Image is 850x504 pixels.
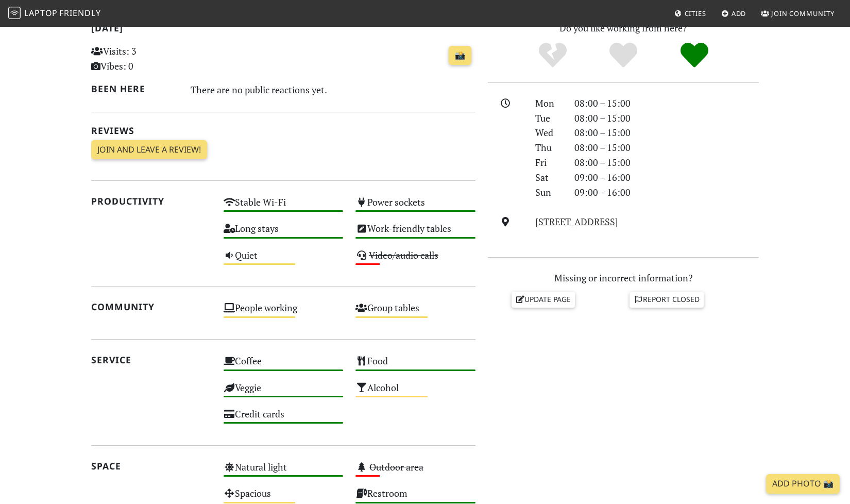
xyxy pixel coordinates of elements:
div: Mon [529,96,568,111]
h2: Community [91,301,211,312]
s: Video/audio calls [369,249,438,261]
div: Veggie [217,379,350,406]
span: Laptop [24,7,58,19]
div: Yes [588,41,659,70]
s: Outdoor area [369,461,423,473]
a: Join and leave a review! [91,140,207,160]
div: There are no public reactions yet. [191,81,476,98]
div: Long stays [217,220,350,246]
a: Update page [512,292,575,307]
a: 📸 [449,46,471,65]
div: Thu [529,140,568,155]
div: People working [217,299,350,326]
p: Visits: 3 Vibes: 0 [91,44,211,74]
div: Credit cards [217,406,350,432]
span: Join Community [771,9,835,18]
h2: Service [91,355,211,365]
div: 08:00 – 15:00 [568,155,765,170]
a: [STREET_ADDRESS] [535,215,618,228]
div: No [517,41,588,70]
div: Wed [529,125,568,140]
span: Friendly [59,7,100,19]
div: Fri [529,155,568,170]
div: Quiet [217,247,350,273]
h2: Been here [91,83,178,94]
div: Food [349,352,482,379]
div: Tue [529,111,568,126]
h2: Reviews [91,125,475,136]
a: Add [717,4,751,23]
div: Alcohol [349,379,482,406]
img: LaptopFriendly [8,7,21,19]
div: 09:00 – 16:00 [568,185,765,200]
div: Stable Wi-Fi [217,194,350,220]
div: Sun [529,185,568,200]
div: Power sockets [349,194,482,220]
div: 08:00 – 15:00 [568,96,765,111]
div: Group tables [349,299,482,326]
span: Add [732,9,746,18]
div: 08:00 – 15:00 [568,111,765,126]
p: Do you like working from here? [488,21,759,36]
h2: Productivity [91,196,211,207]
div: 09:00 – 16:00 [568,170,765,185]
div: 08:00 – 15:00 [568,125,765,140]
h2: [DATE] [91,23,475,38]
a: LaptopFriendly LaptopFriendly [8,5,101,23]
span: Cities [685,9,706,18]
div: Work-friendly tables [349,220,482,246]
div: 08:00 – 15:00 [568,140,765,155]
div: Sat [529,170,568,185]
div: Coffee [217,352,350,379]
h2: Space [91,461,211,472]
a: Cities [670,4,710,23]
a: Join Community [757,4,839,23]
div: Natural light [217,459,350,485]
p: Missing or incorrect information? [488,271,759,285]
div: Definitely! [659,41,730,70]
a: Report closed [630,292,704,307]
